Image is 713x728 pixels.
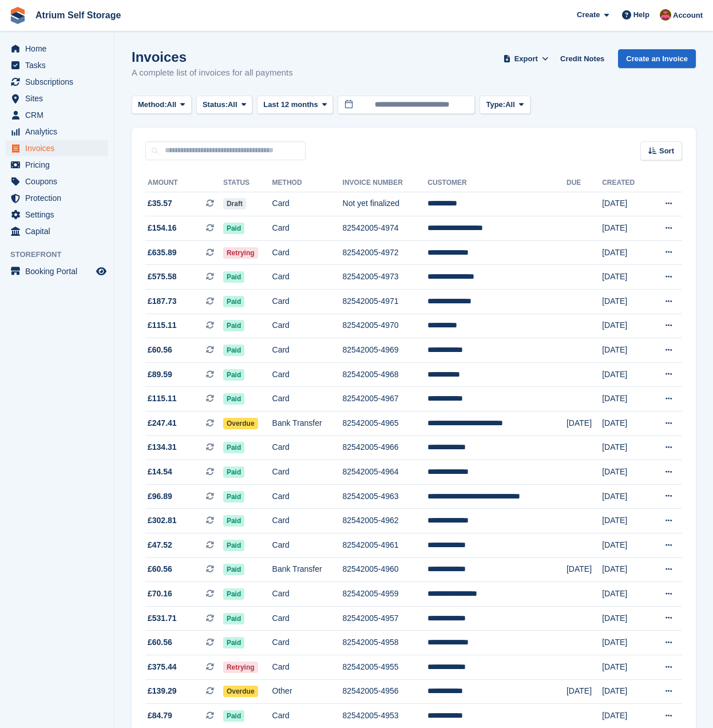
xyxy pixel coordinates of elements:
[148,247,177,259] span: £635.89
[272,265,343,290] td: Card
[6,263,108,279] a: menu
[9,7,26,24] img: stora-icon-8386f47178a22dfd0bd8f6a31ec36ba5ce8667c1dd55bd0f319d3a0aa187defe.svg
[343,655,428,679] td: 82542005-4955
[514,53,538,65] span: Export
[228,99,237,110] span: All
[223,662,258,673] span: Retrying
[25,74,94,90] span: Subscriptions
[343,606,428,631] td: 82542005-4957
[343,679,428,704] td: 82542005-4956
[223,564,244,575] span: Paid
[167,99,177,110] span: All
[633,9,649,21] span: Help
[148,319,177,331] span: £115.11
[223,442,244,453] span: Paid
[272,338,343,363] td: Card
[343,174,428,192] th: Invoice Number
[480,96,530,114] button: Type: All
[343,582,428,607] td: 82542005-4959
[6,90,108,106] a: menu
[25,207,94,223] span: Settings
[223,515,244,527] span: Paid
[223,637,244,648] span: Paid
[25,107,94,123] span: CRM
[148,588,172,600] span: £70.16
[148,344,172,356] span: £60.56
[25,90,94,106] span: Sites
[343,314,428,338] td: 82542005-4970
[272,240,343,265] td: Card
[659,145,674,157] span: Sort
[223,369,244,381] span: Paid
[673,10,703,21] span: Account
[148,369,172,381] span: £89.59
[6,223,108,239] a: menu
[223,466,244,478] span: Paid
[567,412,602,436] td: [DATE]
[505,99,515,110] span: All
[148,295,177,307] span: £187.73
[602,460,648,485] td: [DATE]
[145,174,223,192] th: Amount
[343,216,428,241] td: 82542005-4974
[272,557,343,582] td: Bank Transfer
[602,240,648,265] td: [DATE]
[272,533,343,558] td: Card
[343,362,428,387] td: 82542005-4968
[272,387,343,412] td: Card
[148,466,172,478] span: £14.54
[343,290,428,314] td: 82542005-4971
[148,661,177,673] span: £375.44
[343,387,428,412] td: 82542005-4967
[223,418,258,429] span: Overdue
[660,9,671,21] img: Mark Rhodes
[148,563,172,575] span: £60.56
[10,249,114,260] span: Storefront
[132,49,293,65] h1: Invoices
[223,271,244,283] span: Paid
[25,263,94,279] span: Booking Portal
[602,484,648,509] td: [DATE]
[223,223,244,234] span: Paid
[602,338,648,363] td: [DATE]
[25,173,94,189] span: Coupons
[343,557,428,582] td: 82542005-4960
[25,190,94,206] span: Protection
[31,6,125,25] a: Atrium Self Storage
[6,140,108,156] a: menu
[223,320,244,331] span: Paid
[567,557,602,582] td: [DATE]
[25,223,94,239] span: Capital
[602,216,648,241] td: [DATE]
[203,99,228,110] span: Status:
[223,393,244,405] span: Paid
[602,290,648,314] td: [DATE]
[263,99,318,110] span: Last 12 months
[148,222,177,234] span: £154.16
[94,264,108,278] a: Preview store
[343,533,428,558] td: 82542005-4961
[343,436,428,460] td: 82542005-4966
[25,140,94,156] span: Invoices
[6,173,108,189] a: menu
[602,606,648,631] td: [DATE]
[602,655,648,679] td: [DATE]
[272,314,343,338] td: Card
[602,412,648,436] td: [DATE]
[486,99,505,110] span: Type:
[272,290,343,314] td: Card
[602,387,648,412] td: [DATE]
[223,491,244,503] span: Paid
[602,436,648,460] td: [DATE]
[602,631,648,655] td: [DATE]
[343,460,428,485] td: 82542005-4964
[6,124,108,140] a: menu
[148,393,177,405] span: £115.11
[148,417,177,429] span: £247.41
[148,636,172,648] span: £60.56
[148,441,177,453] span: £134.31
[567,679,602,704] td: [DATE]
[602,509,648,533] td: [DATE]
[602,533,648,558] td: [DATE]
[272,174,343,192] th: Method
